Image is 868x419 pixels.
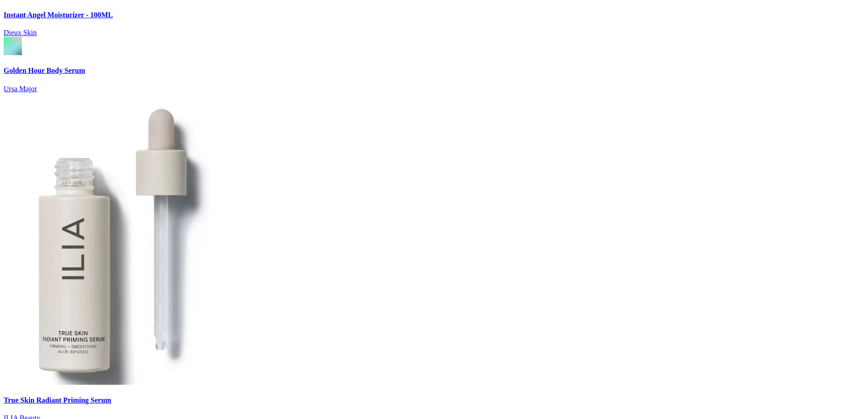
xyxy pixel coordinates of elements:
[4,93,864,404] a: True Skin Radiant Priming Serum True Skin Radiant Priming Serum
[4,85,37,93] a: Ursa Major
[4,11,864,19] h4: Instant Angel Moisturizer - 100ML
[4,37,22,55] img: Golden Hour Body Serum
[4,67,864,75] h4: Golden Hour Body Serum
[4,29,36,36] a: Dieux Skin
[4,93,209,385] img: True Skin Radiant Priming Serum
[4,396,864,404] h4: True Skin Radiant Priming Serum
[4,37,864,75] a: Golden Hour Body Serum Golden Hour Body Serum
